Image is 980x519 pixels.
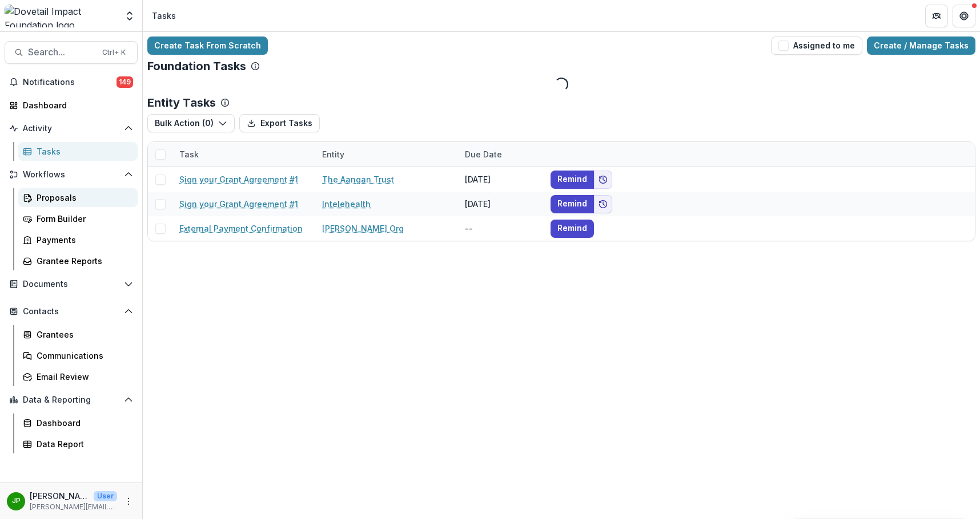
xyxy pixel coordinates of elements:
button: Bulk Action (0) [147,114,235,132]
a: Tasks [18,142,138,161]
p: [PERSON_NAME] [30,490,89,502]
button: Open Documents [5,275,138,293]
button: Add to friends [594,195,612,213]
div: Form Builder [37,213,128,225]
div: Task [172,142,315,167]
div: -- [458,216,544,241]
a: Email Review [18,367,138,386]
a: Create Task From Scratch [147,37,268,55]
button: Search... [5,41,138,64]
div: Task [172,148,206,160]
span: Data & Reporting [23,395,119,405]
a: Sign your Grant Agreement #1 [179,198,298,210]
img: Dovetail Impact Foundation logo [5,5,117,27]
button: Open entity switcher [122,5,138,27]
a: Form Builder [18,209,138,228]
a: Proposals [18,188,138,207]
span: Search... [28,47,95,58]
button: Assigned to me [771,37,862,55]
div: Tasks [37,145,128,157]
button: Remind [551,195,594,213]
div: Entity [315,142,458,167]
a: Sign your Grant Agreement #1 [179,173,298,185]
span: Notifications [23,78,117,87]
span: 149 [117,76,133,88]
a: Grantee Reports [18,252,138,270]
button: Add to friends [594,171,612,189]
div: Due Date [458,148,509,160]
div: Data Report [37,438,128,450]
div: Proposals [37,192,128,204]
span: Activity [23,124,119,133]
div: Email Review [37,371,128,383]
div: Due Date [458,142,544,167]
a: Intelehealth [322,198,371,210]
p: [PERSON_NAME][EMAIL_ADDRESS][DOMAIN_NAME] [30,502,117,512]
button: Remind [551,171,594,189]
div: Grantees [37,329,128,340]
button: Open Workflows [5,165,138,184]
button: Get Help [953,5,975,27]
div: Tasks [152,10,176,22]
button: Partners [925,5,948,27]
span: Documents [23,279,119,289]
span: Workflows [23,170,119,180]
a: [PERSON_NAME] Org [322,222,404,234]
div: [DATE] [458,192,544,216]
p: Entity Tasks [147,96,216,110]
div: Dashboard [23,99,128,111]
a: Grantees [18,325,138,344]
div: Payments [37,234,128,246]
div: Communications [37,350,128,362]
a: Create / Manage Tasks [867,37,975,55]
div: Dashboard [37,417,128,429]
button: Notifications149 [5,73,138,91]
div: Ctrl + K [100,46,128,59]
a: Dashboard [18,413,138,432]
button: More [122,494,135,508]
button: Open Contacts [5,302,138,321]
a: External Payment Confirmation [179,222,303,234]
a: Payments [18,230,138,249]
p: User [94,491,117,501]
p: Foundation Tasks [147,59,246,73]
nav: breadcrumb [147,7,180,24]
button: Open Data & Reporting [5,391,138,409]
span: Contacts [23,307,119,317]
button: Open Activity [5,119,138,137]
div: Entity [315,148,351,160]
div: [DATE] [458,167,544,192]
a: Dashboard [5,96,138,115]
a: Communications [18,346,138,365]
button: Remind [551,220,594,238]
div: Jason Pittman [12,497,21,505]
a: Data Report [18,435,138,453]
a: The Aangan Trust [322,173,394,185]
div: Grantee Reports [37,255,128,267]
button: Export Tasks [239,114,320,132]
